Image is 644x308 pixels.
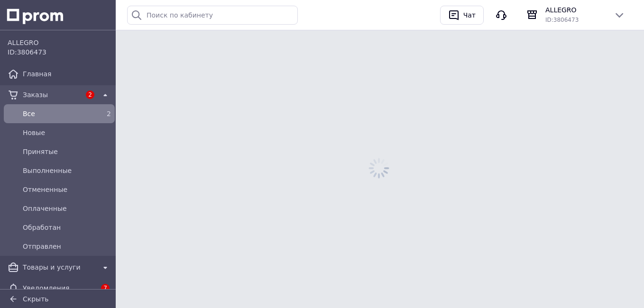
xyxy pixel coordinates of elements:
[23,109,92,118] span: Все
[545,17,579,23] span: ID: 3806473
[8,38,111,47] span: ALLEGRO
[440,6,484,25] button: Чат
[23,223,111,232] span: Обработан
[23,295,49,303] span: Скрыть
[545,5,606,15] span: ALLEGRO
[107,110,111,118] span: 2
[23,147,111,156] span: Принятые
[23,263,96,272] span: Товары и услуги
[23,204,111,213] span: Оплаченные
[461,8,478,22] div: Чат
[23,242,111,251] span: Отправлен
[8,48,46,56] span: ID: 3806473
[23,283,96,293] span: Уведомления
[86,91,94,99] span: 2
[23,166,111,175] span: Выполненные
[23,128,111,137] span: Новые
[127,6,298,25] input: Поиск по кабинету
[23,90,81,100] span: Заказы
[23,185,111,194] span: Отмененные
[101,284,110,292] span: 7
[23,69,111,79] span: Главная
[366,155,392,181] img: spinner_grey-bg-hcd09dd2d8f1a785e3413b09b97f8118e7.gif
